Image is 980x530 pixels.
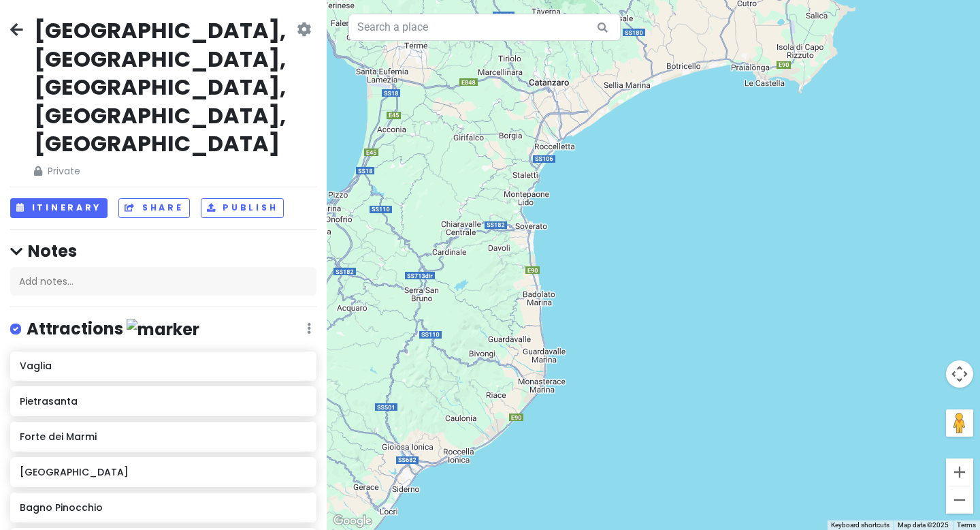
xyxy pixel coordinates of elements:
[10,198,108,218] button: Itinerary
[34,16,294,158] h2: [GEOGRAPHIC_DATA], [GEOGRAPHIC_DATA], [GEOGRAPHIC_DATA], [GEOGRAPHIC_DATA], [GEOGRAPHIC_DATA]
[27,318,199,341] h4: Attractions
[20,431,306,443] h6: Forte dei Marmi
[10,267,316,296] div: Add notes...
[946,486,973,514] button: Zoom out
[330,512,375,530] img: Google
[20,501,306,514] h6: Bagno Pinocchio
[201,198,284,218] button: Publish
[946,458,973,486] button: Zoom in
[898,521,949,529] span: Map data ©2025
[831,520,889,530] button: Keyboard shortcuts
[946,409,973,437] button: Drag Pegman onto the map to open Street View
[946,360,973,388] button: Map camera controls
[20,395,306,407] h6: Pietrasanta
[34,163,294,178] span: Private
[348,14,621,41] input: Search a place
[957,521,976,529] a: Terms (opens in new tab)
[10,240,316,262] h4: Notes
[20,466,306,478] h6: [GEOGRAPHIC_DATA]
[20,360,306,372] h6: Vaglia
[330,512,375,530] a: Open this area in Google Maps (opens a new window)
[127,319,199,340] img: marker
[118,198,189,218] button: Share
